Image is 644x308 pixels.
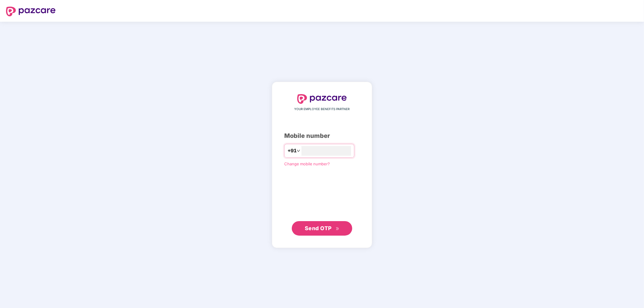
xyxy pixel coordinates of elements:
button: Send OTPdouble-right [292,221,352,236]
img: logo [6,7,56,16]
span: down [297,149,300,153]
img: logo [297,94,347,104]
span: YOUR EMPLOYEE BENEFITS PARTNER [295,107,350,112]
span: +91 [288,147,297,154]
span: double-right [336,227,340,231]
div: Mobile number [284,131,360,141]
span: Send OTP [305,225,332,231]
a: Change mobile number? [284,161,330,166]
